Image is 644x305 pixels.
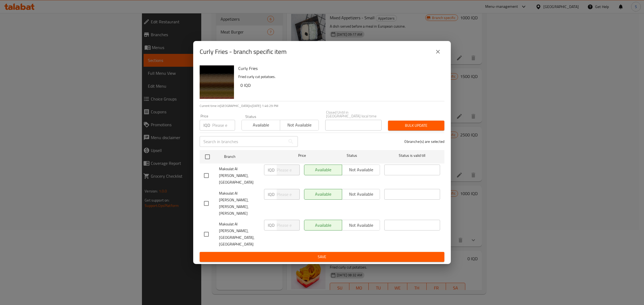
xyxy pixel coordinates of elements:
p: 0 branche(s) are selected [404,139,444,144]
h2: Curly Fries - branch specific item [200,47,287,56]
h6: 0 IQD [240,81,440,89]
button: close [431,45,444,58]
input: Please enter price [277,189,300,200]
span: Makoulat Al [PERSON_NAME], [GEOGRAPHIC_DATA] [219,166,260,186]
button: Not available [280,120,319,131]
p: IQD [268,167,275,173]
input: Please enter price [212,120,235,131]
input: Please enter price [277,220,300,230]
p: Fried curly cut potatoes. [238,73,440,80]
h6: Curly Fries [238,65,440,72]
button: Save [200,252,444,262]
span: Available [244,121,278,129]
p: IQD [268,191,275,198]
input: Search in branches [200,136,286,147]
p: IQD [203,122,210,128]
span: Bulk update [392,122,440,129]
span: Makoulat Al [PERSON_NAME], [PERSON_NAME], [PERSON_NAME] [219,190,260,217]
button: Bulk update [388,121,444,131]
p: IQD [268,222,275,228]
span: Branch [224,153,280,160]
input: Please enter price [277,165,300,175]
span: Not available [282,121,316,129]
p: Current time in [GEOGRAPHIC_DATA] is [DATE] 1:46:29 PM [200,103,444,108]
span: Makoulat Al [PERSON_NAME], [GEOGRAPHIC_DATA], [GEOGRAPHIC_DATA] [219,221,260,248]
button: Available [241,120,280,131]
img: Curly Fries [200,65,234,99]
span: Status is valid till [384,152,440,159]
span: Save [204,254,440,260]
span: Price [284,152,320,159]
span: Status [324,152,380,159]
